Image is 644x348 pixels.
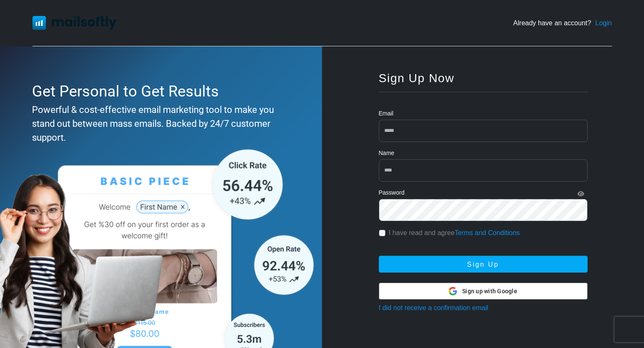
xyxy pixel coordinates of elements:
a: Login [595,18,612,28]
label: Password [379,188,404,197]
span: Sign Up Now [379,72,455,85]
button: Sign Up [379,256,588,273]
label: Name [379,149,394,158]
span: Sign up with Google [462,287,517,296]
div: Powerful & cost-effective email marketing tool to make you stand out between mass emails. Backed ... [32,103,286,145]
div: Already have an account? [513,18,612,28]
button: Sign up with Google [379,283,588,300]
a: Terms and Conditions [455,229,520,236]
label: I have read and agree [389,228,520,238]
i: Show Password [577,191,584,197]
label: Email [379,109,394,118]
a: I did not receive a confirmation email [379,304,489,311]
img: Mailsoftly [32,16,117,29]
div: Get Personal to Get Results [32,80,286,103]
